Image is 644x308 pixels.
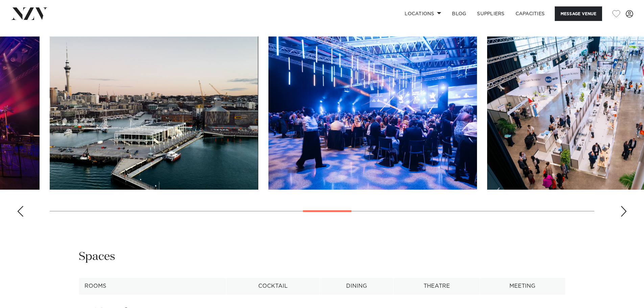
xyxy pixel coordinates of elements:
img: nzv-logo.png [11,7,48,20]
swiper-slide: 14 / 28 [50,37,258,190]
th: Cocktail [226,278,320,294]
th: Rooms [79,278,226,294]
th: Meeting [480,278,565,294]
h2: Spaces [79,249,115,264]
swiper-slide: 15 / 28 [268,37,477,190]
th: Dining [320,278,393,294]
button: Message Venue [555,6,602,21]
th: Theatre [393,278,480,294]
a: BLOG [447,6,472,21]
a: SUPPLIERS [472,6,510,21]
a: Capacities [510,6,550,21]
a: Locations [399,6,447,21]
